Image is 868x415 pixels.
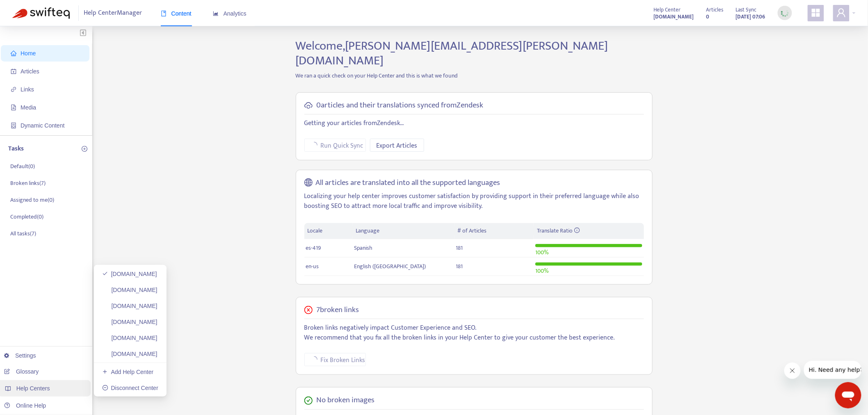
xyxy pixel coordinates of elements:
span: global [304,178,313,188]
span: check-circle [304,397,313,405]
h5: All articles are translated into all the supported languages [315,178,500,188]
span: en-us [306,262,319,271]
span: Hi. Need any help? [5,6,59,12]
span: Home [21,50,36,57]
a: [DOMAIN_NAME] [102,335,158,341]
span: area-chart [213,11,219,16]
span: appstore [811,8,821,18]
span: Help Centers [16,385,50,392]
span: home [11,50,16,56]
p: We ran a quick check on your Help Center and this is what we found [290,71,659,80]
button: Run Quick Sync [304,139,366,152]
strong: [DATE] 07:06 [736,12,765,21]
span: Fix Broken Links [321,355,365,365]
p: All tasks ( 7 ) [10,229,36,238]
span: Media [21,104,36,111]
a: Add Help Center [102,369,153,375]
a: [DOMAIN_NAME] [102,303,158,309]
span: Content [161,10,192,17]
span: loading [310,141,318,149]
span: 100 % [535,248,548,257]
span: Analytics [213,10,247,17]
span: Links [21,86,34,93]
span: loading [310,356,318,364]
span: Help Center [654,5,681,14]
span: Articles [706,5,724,14]
span: account-book [11,68,16,74]
a: [DOMAIN_NAME] [102,287,158,293]
span: Export Articles [377,141,418,151]
iframe: Close message [784,363,801,379]
a: [DOMAIN_NAME] [102,271,157,277]
p: Default ( 0 ) [10,162,35,171]
p: Broken links negatively impact Customer Experience and SEO. We recommend that you fix all the bro... [304,323,644,343]
img: sync_loading.0b5143dde30e3a21642e.gif [780,8,790,18]
span: English ([GEOGRAPHIC_DATA]) [354,262,426,271]
span: Run Quick Sync [321,141,363,151]
h5: No broken images [317,396,375,405]
h5: 0 articles and their translations synced from Zendesk [317,101,484,110]
span: link [11,87,16,92]
span: 100 % [535,266,548,276]
span: es-419 [306,243,321,253]
span: Help Center Manager [84,5,142,21]
p: Localizing your help center improves customer satisfaction by providing support in their preferre... [304,192,644,211]
a: [DOMAIN_NAME] [102,351,158,357]
p: Getting your articles from Zendesk ... [304,119,644,128]
span: user [836,8,846,18]
div: Translate Ratio [537,226,640,235]
span: Spanish [354,243,372,253]
th: # of Articles [455,223,534,239]
iframe: Button to launch messaging window [835,382,861,408]
span: 181 [456,243,463,253]
span: Articles [21,68,39,75]
span: plus-circle [82,146,87,152]
a: Online Help [4,402,46,409]
span: 181 [456,262,463,271]
span: Welcome, [PERSON_NAME][EMAIL_ADDRESS][PERSON_NAME][DOMAIN_NAME] [296,36,608,71]
button: Fix Broken Links [304,353,366,366]
a: Disconnect Center [102,385,158,391]
img: Swifteq [12,7,70,19]
p: Tasks [8,144,24,154]
span: cloud-sync [304,101,313,109]
a: Glossary [4,368,39,375]
span: book [161,11,167,16]
th: Locale [304,223,353,239]
iframe: Message from company [804,361,861,379]
span: close-circle [304,306,313,314]
p: Completed ( 0 ) [10,212,43,221]
span: container [11,123,16,128]
span: Last Sync [736,5,757,14]
button: Export Articles [370,139,424,152]
a: Settings [4,352,36,359]
p: Broken links ( 7 ) [10,179,46,187]
a: [DOMAIN_NAME] [654,12,694,21]
strong: 0 [706,12,710,21]
span: file-image [11,105,16,110]
h5: 7 broken links [317,306,359,315]
span: Dynamic Content [21,122,64,129]
p: Assigned to me ( 0 ) [10,196,54,204]
th: Language [352,223,454,239]
a: [DOMAIN_NAME] [102,319,158,325]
